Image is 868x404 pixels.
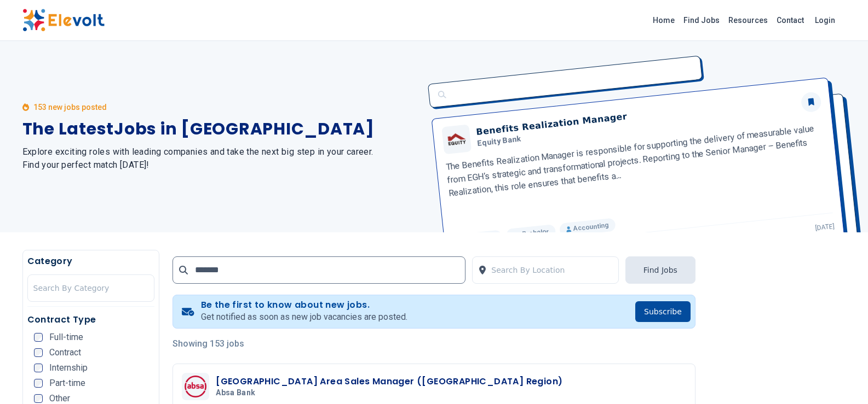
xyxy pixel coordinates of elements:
[625,256,695,284] button: Find Jobs
[34,394,43,403] input: Other
[22,145,421,172] h2: Explore exciting roles with leading companies and take the next big step in your career. Find you...
[27,255,155,268] h5: Category
[808,9,842,31] a: Login
[22,9,105,32] img: Elevolt
[49,379,85,388] span: Part-time
[772,11,808,29] a: Contact
[34,379,43,388] input: Part-time
[679,11,724,29] a: Find Jobs
[173,337,695,350] p: Showing 153 jobs
[185,376,206,397] img: Absa Bank
[635,301,691,322] button: Subscribe
[724,11,772,29] a: Resources
[49,394,70,403] span: Other
[34,348,43,357] input: Contract
[49,364,88,372] span: Internship
[201,300,407,311] h4: Be the first to know about new jobs.
[201,311,407,324] p: Get notified as soon as new job vacancies are posted.
[22,119,421,139] h1: The Latest Jobs in [GEOGRAPHIC_DATA]
[27,313,155,326] h5: Contract Type
[34,333,43,342] input: Full-time
[49,333,83,342] span: Full-time
[34,364,43,372] input: Internship
[216,375,562,388] h3: [GEOGRAPHIC_DATA] Area Sales Manager ([GEOGRAPHIC_DATA] Region)
[33,102,107,113] p: 153 new jobs posted
[216,388,255,398] span: Absa Bank
[648,11,679,29] a: Home
[49,348,81,357] span: Contract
